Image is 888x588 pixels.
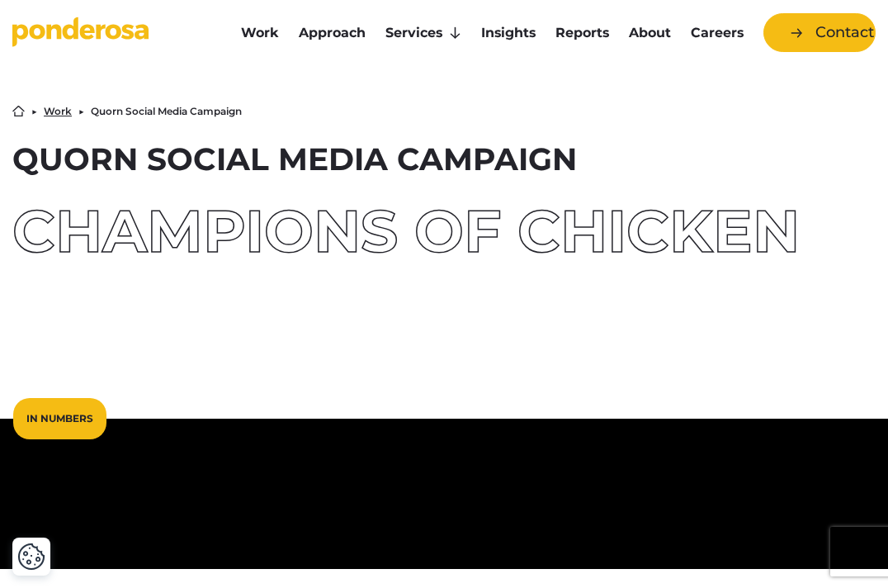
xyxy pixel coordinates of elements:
[91,107,242,116] li: Quorn Social Media Campaign
[475,16,542,50] a: Insights
[12,17,210,50] a: Go to homepage
[12,202,876,260] div: Champions of Chicken
[684,16,750,50] a: Careers
[17,543,45,571] button: Cookie Settings
[12,105,25,117] a: Home
[292,16,372,50] a: Approach
[78,107,84,116] li: ▶︎
[234,16,286,50] a: Work
[622,16,678,50] a: About
[31,107,37,116] li: ▶︎
[13,398,106,439] div: In Numbers
[379,16,468,50] a: Services
[17,543,45,571] img: Revisit consent button
[44,107,72,116] a: Work
[12,144,876,175] h1: Quorn Social Media Campaign
[549,16,616,50] a: Reports
[763,13,876,52] a: Contact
